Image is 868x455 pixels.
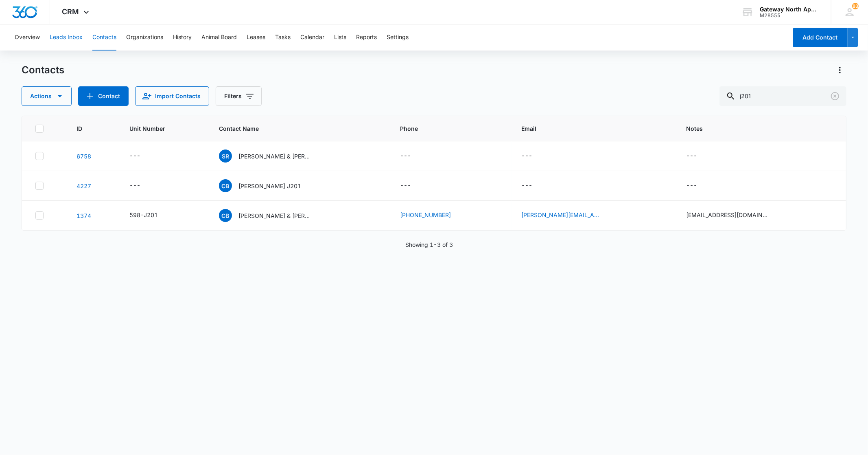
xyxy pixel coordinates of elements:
div: account name [760,6,819,13]
span: CB [219,209,232,222]
div: Contact Name - Cheryl Bennett J201 - Select to Edit Field [219,179,316,192]
button: Actions [22,86,72,106]
p: [PERSON_NAME] & [PERSON_NAME] J201 [238,152,312,160]
div: Contact Name - Stefan Rutkowski & Cheryl Bennett J201 - Select to Edit Field [219,149,326,163]
button: Filters [216,86,262,106]
div: Email - - Select to Edit Field [521,181,547,191]
button: Contacts [92,24,116,51]
div: notifications count [852,3,859,9]
button: Clear [829,90,842,103]
div: Unit Number - - Select to Edit Field [129,151,155,161]
button: Calendar [300,24,324,51]
input: Search Contacts [719,86,846,106]
p: [PERSON_NAME] J201 [238,182,301,190]
button: Lists [334,24,346,51]
a: Navigate to contact details page for Cheryl Bennett & Stefan Rutkowski [77,212,91,219]
span: Email [521,124,655,133]
div: --- [129,151,140,161]
span: SR [219,149,232,163]
div: --- [400,151,411,161]
button: Reports [356,24,377,51]
button: Add Contact [793,28,848,47]
button: Organizations [126,24,163,51]
div: Notes - - Select to Edit Field [686,151,712,161]
div: --- [400,181,411,191]
div: --- [686,151,697,161]
div: --- [129,181,140,191]
div: Unit Number - - Select to Edit Field [129,181,155,191]
div: --- [686,181,697,191]
button: Animal Board [201,24,237,51]
div: --- [521,181,532,191]
div: account id [760,13,819,18]
a: Navigate to contact details page for Cheryl Bennett J201 [77,182,91,189]
div: Notes - sdr3.14@gmail.com - Select to Edit Field [686,211,782,220]
div: Phone - (720) 487-4521 - Select to Edit Field [400,211,466,220]
p: [PERSON_NAME] & [PERSON_NAME] [238,211,312,220]
span: ID [77,124,98,133]
div: [EMAIL_ADDRESS][DOMAIN_NAME] [686,211,767,219]
button: Settings [387,24,409,51]
span: CB [219,179,232,192]
button: Add Contact [78,86,129,106]
span: Contact Name [219,124,369,133]
span: Unit Number [129,124,199,133]
h1: Contacts [22,64,64,76]
button: Import Contacts [135,86,209,106]
span: 83 [852,3,859,9]
div: --- [521,151,532,161]
div: Phone - - Select to Edit Field [400,181,426,191]
div: Email - - Select to Edit Field [521,151,547,161]
span: Notes [686,124,833,133]
a: Navigate to contact details page for Stefan Rutkowski & Cheryl Bennett J201 [77,153,91,160]
div: 598-J201 [129,211,158,219]
button: Leads Inbox [50,24,83,51]
button: Overview [15,24,40,51]
div: Email - cher.bennett@live.com - Select to Edit Field [521,211,617,220]
a: [PHONE_NUMBER] [400,211,451,219]
div: Phone - - Select to Edit Field [400,151,426,161]
span: Phone [400,124,490,133]
a: [PERSON_NAME][EMAIL_ADDRESS][PERSON_NAME][DOMAIN_NAME] [521,211,603,219]
div: Contact Name - Cheryl Bennett & Stefan Rutkowski - Select to Edit Field [219,209,326,222]
button: Leases [247,24,265,51]
button: Tasks [275,24,291,51]
div: Unit Number - 598-J201 - Select to Edit Field [129,211,173,220]
button: History [173,24,192,51]
span: CRM [62,7,79,16]
button: Actions [833,64,846,77]
div: Notes - - Select to Edit Field [686,181,712,191]
p: Showing 1-3 of 3 [405,240,453,249]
